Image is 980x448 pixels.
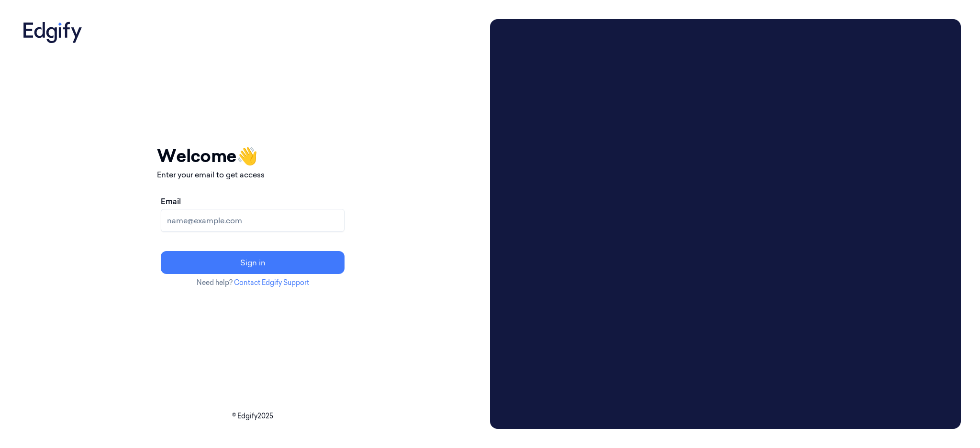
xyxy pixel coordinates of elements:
p: © Edgify 2025 [19,411,486,421]
p: Need help? [157,278,348,288]
label: Email [161,196,181,207]
h1: Welcome 👋 [157,143,348,169]
p: Enter your email to get access [157,169,348,180]
input: name@example.com [161,209,345,232]
a: Contact Edgify Support [234,278,309,287]
button: Sign in [161,251,345,274]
